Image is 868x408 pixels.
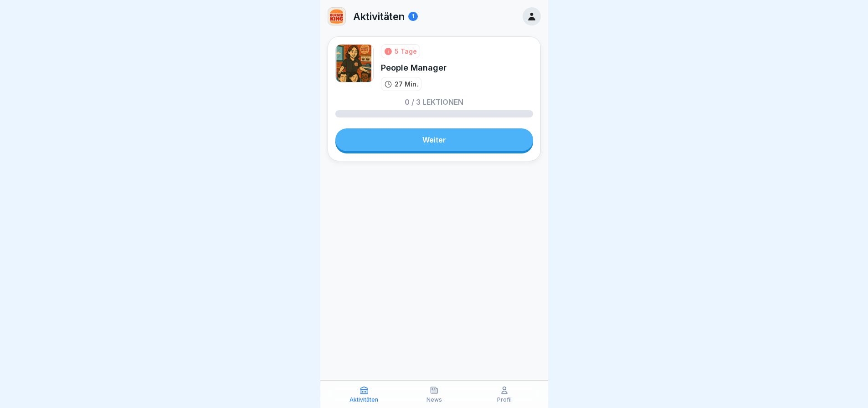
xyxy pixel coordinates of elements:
img: xc3x9m9uz5qfs93t7kmvoxs4.png [335,44,374,82]
p: Profil [497,397,512,403]
div: 1 [408,12,418,21]
p: Aktivitäten [349,397,378,403]
p: 27 Min. [395,79,418,89]
div: 5 Tage [395,46,417,56]
a: Weiter [335,128,533,151]
div: People Manager [381,62,447,73]
p: News [426,397,442,403]
p: 0 / 3 Lektionen [405,98,463,106]
img: w2f18lwxr3adf3talrpwf6id.png [328,8,345,25]
p: Aktivitäten [353,10,405,22]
